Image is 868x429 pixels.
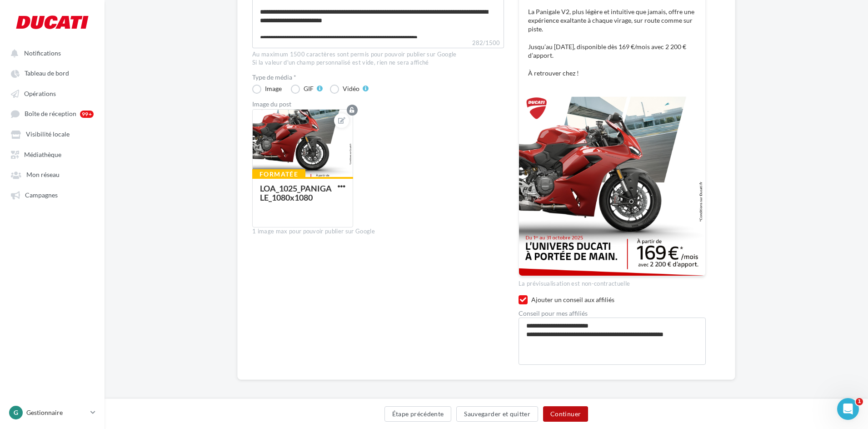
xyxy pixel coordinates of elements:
span: G [14,408,18,417]
div: GIF [304,86,314,92]
a: Boîte de réception 99+ [5,105,99,122]
span: Médiathèque [24,151,61,158]
button: Sauvegarder et quitter [456,406,538,422]
a: Médiathèque [5,146,99,162]
label: 282/1500 [252,38,504,48]
div: Image du post [252,101,504,107]
a: Opérations [5,85,99,101]
a: Campagnes [5,187,99,203]
a: Mon réseau [5,166,99,182]
iframe: Intercom live chat [837,398,859,420]
div: Image [265,86,282,92]
div: Si la valeur d'un champ personnalisé est vide, rien ne sera affiché [252,59,504,67]
button: Continuer [543,406,588,422]
span: 1 [856,398,863,405]
div: La prévisualisation est non-contractuelle [519,276,706,288]
a: G Gestionnaire [7,404,97,421]
p: Gestionnaire [26,408,87,417]
span: Opérations [24,90,56,97]
span: Boîte de réception [25,110,76,118]
div: LOA_1025_PANIGALE_1080x1080 [260,183,332,202]
span: Campagnes [25,191,58,199]
span: Tableau de bord [25,70,69,77]
span: Visibilité locale [26,131,70,138]
div: 99+ [80,111,94,118]
button: Notifications [5,45,95,61]
div: Au maximum 1500 caractères sont permis pour pouvoir publier sur Google [252,50,504,59]
span: Mon réseau [26,171,60,179]
button: Étape précédente [384,406,452,422]
span: Notifications [24,49,61,57]
div: 1 image max pour pouvoir publier sur Google [252,227,504,236]
div: Ajouter un conseil aux affiliés [531,295,706,304]
a: Visibilité locale [5,126,99,142]
label: Type de média * [252,74,504,81]
div: Conseil pour mes affiliés [519,310,706,317]
div: Vidéo [343,86,359,92]
a: Tableau de bord [5,65,99,81]
div: Formatée [252,169,305,179]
